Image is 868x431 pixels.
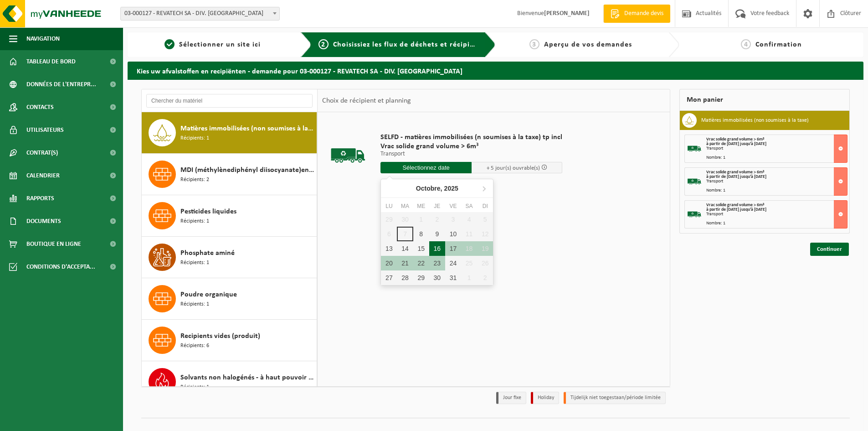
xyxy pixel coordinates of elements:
[564,392,666,404] li: Tijdelijk niet toegestaan/période limitée
[706,141,766,146] strong: à partir de [DATE] jusqu'à [DATE]
[142,361,317,403] button: Solvants non halogénés - à haut pouvoir calorifique en IBC Récipients: 1
[706,137,764,142] span: Vrac solide grand volume > 6m³
[180,383,209,392] span: Récipients: 1
[380,162,472,173] input: Sélectionnez date
[333,41,485,48] span: Choisissiez les flux de déchets et récipients
[397,202,413,211] div: Ma
[487,165,540,171] span: + 5 jour(s) ouvrable(s)
[142,112,317,154] button: Matières immobilisées (non soumises à la taxe) Récipients: 1
[706,156,847,160] div: Nombre: 1
[706,179,847,184] div: Transport
[412,181,462,196] div: Octobre,
[180,300,209,309] span: Récipients: 1
[755,41,802,48] span: Confirmation
[445,270,461,285] div: 31
[318,89,416,112] div: Choix de récipient et planning
[164,39,175,49] span: 1
[26,50,76,73] span: Tableau de bord
[180,248,235,259] span: Phosphate aminé
[318,39,329,49] span: 2
[706,174,766,179] strong: à partir de [DATE] jusqu'à [DATE]
[445,241,461,256] div: 17
[706,207,766,212] strong: à partir de [DATE] jusqu'à [DATE]
[381,270,397,285] div: 27
[622,9,666,18] span: Demande devis
[706,170,764,175] span: Vrac solide grand volume > 6m³
[180,372,314,383] span: Solvants non halogénés - à haut pouvoir calorifique en IBC
[741,39,751,49] span: 4
[477,202,493,211] div: Di
[706,188,847,193] div: Nombre: 1
[180,206,236,217] span: Pesticides liquides
[26,210,61,233] span: Documents
[26,73,96,96] span: Données de l'entrepr...
[701,113,809,128] h3: Matières immobilisées (non soumises à la taxe)
[180,123,314,134] span: Matières immobilisées (non soumises à la taxe)
[381,202,397,211] div: Lu
[26,141,58,164] span: Contrat(s)
[179,41,261,48] span: Sélectionner un site ici
[444,185,458,192] i: 2025
[445,202,461,211] div: Ve
[146,94,313,108] input: Chercher du matériel
[544,10,590,17] strong: [PERSON_NAME]
[679,89,850,111] div: Mon panier
[531,392,559,404] li: Holiday
[180,289,237,300] span: Poudre organique
[180,217,209,226] span: Récipients: 1
[26,233,81,255] span: Boutique en ligne
[706,221,847,226] div: Nombre: 1
[142,195,317,237] button: Pesticides liquides Récipients: 1
[132,39,293,50] a: 1Sélectionner un site ici
[26,255,95,278] span: Conditions d'accepta...
[413,241,429,256] div: 15
[380,142,562,151] span: Vrac solide grand volume > 6m³
[120,7,280,21] span: 03-000127 - REVATECH SA - DIV. MONSIN - JUPILLE-SUR-MEUSE
[142,154,317,195] button: MDI (méthylènediphényl diisocyanate)en IBC Récipients: 2
[142,278,317,320] button: Poudre organique Récipients: 1
[380,133,562,142] span: SELFD - matières immobilisées (n soumises à la taxe) tp incl
[429,241,445,256] div: 16
[706,146,847,151] div: Transport
[706,212,847,217] div: Transport
[26,96,54,119] span: Contacts
[496,392,526,404] li: Jour fixe
[413,256,429,270] div: 22
[142,320,317,361] button: Recipients vides (produit) Récipients: 6
[429,202,445,211] div: Je
[429,227,445,241] div: 9
[180,176,209,184] span: Récipients: 2
[445,256,461,270] div: 24
[142,237,317,278] button: Phosphate aminé Récipients: 1
[429,256,445,270] div: 23
[413,227,429,241] div: 8
[544,41,632,48] span: Aperçu de vos demandes
[603,5,670,23] a: Demande devis
[381,241,397,256] div: 13
[180,342,209,350] span: Récipients: 6
[461,202,477,211] div: Sa
[397,241,413,256] div: 14
[706,203,764,208] span: Vrac solide grand volume > 6m³
[810,243,849,256] a: Continuer
[26,164,60,187] span: Calendrier
[429,270,445,285] div: 30
[180,165,314,176] span: MDI (méthylènediphényl diisocyanate)en IBC
[121,7,279,20] span: 03-000127 - REVATECH SA - DIV. MONSIN - JUPILLE-SUR-MEUSE
[26,187,54,210] span: Rapports
[445,227,461,241] div: 10
[128,62,863,79] h2: Kies uw afvalstoffen en recipiënten - demande pour 03-000127 - REVATECH SA - DIV. [GEOGRAPHIC_DATA]
[26,27,60,50] span: Navigation
[529,39,539,49] span: 3
[380,151,562,157] p: Transport
[180,259,209,267] span: Récipients: 1
[381,256,397,270] div: 20
[413,270,429,285] div: 29
[397,256,413,270] div: 21
[26,119,64,141] span: Utilisateurs
[180,331,260,342] span: Recipients vides (produit)
[397,270,413,285] div: 28
[180,134,209,143] span: Récipients: 1
[413,202,429,211] div: Me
